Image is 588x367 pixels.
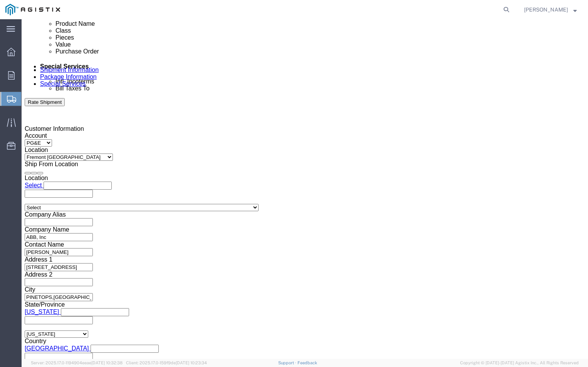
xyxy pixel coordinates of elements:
[278,360,297,365] a: Support
[297,360,317,365] a: Feedback
[126,360,207,365] span: Client: 2025.17.0-159f9de
[460,360,579,366] span: Copyright © [DATE]-[DATE] Agistix Inc., All Rights Reserved
[524,5,568,14] span: Jimmy Dunn
[524,5,577,14] button: [PERSON_NAME]
[22,19,588,359] iframe: FS Legacy Container
[31,360,123,365] span: Server: 2025.17.0-1194904eeae
[5,4,60,15] img: logo
[176,360,207,365] span: [DATE] 10:23:34
[91,360,123,365] span: [DATE] 10:32:38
